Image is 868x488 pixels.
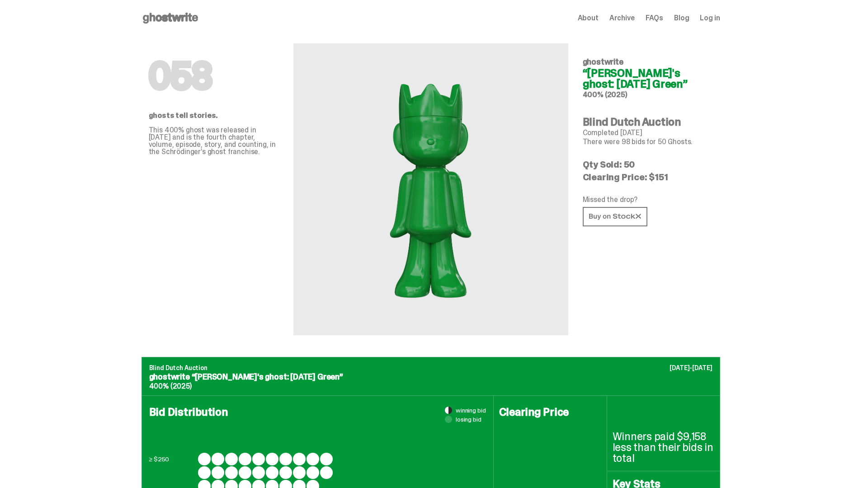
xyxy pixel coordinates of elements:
span: 400% (2025) [149,381,192,391]
p: ghostwrite “[PERSON_NAME]'s ghost: [DATE] Green” [149,373,712,381]
p: Qty Sold: 50 [583,160,713,169]
p: Completed [DATE] [583,129,713,136]
a: Log in [700,14,720,22]
a: Blog [674,14,689,22]
span: ghostwrite [583,56,623,67]
a: Archive [609,14,635,22]
a: FAQs [646,14,663,22]
h4: Blind Dutch Auction [583,117,713,127]
p: There were 98 bids for 50 Ghosts. [583,138,713,145]
p: This 400% ghost was released in [DATE] and is the fourth chapter, volume, episode, story, and cou... [149,127,279,155]
p: [DATE]-[DATE] [670,365,712,371]
h4: Bid Distribution [149,407,486,446]
h1: 058 [149,58,279,94]
p: Blind Dutch Auction [149,365,712,371]
h4: “[PERSON_NAME]'s ghost: [DATE] Green” [583,68,713,89]
p: Clearing Price: $151 [583,173,713,182]
img: ghostwrite&ldquo;Schrödinger's ghost: Sunday Green&rdquo; [331,65,530,314]
span: losing bid [456,416,481,422]
h4: Clearing Price [499,407,601,418]
a: About [578,14,599,22]
span: 400% (2025) [583,90,627,99]
p: ghosts tell stories. [149,112,279,119]
p: Winners paid $9,158 less than their bids in total [613,431,714,464]
p: Missed the drop? [583,196,713,203]
span: winning bid [456,407,486,413]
